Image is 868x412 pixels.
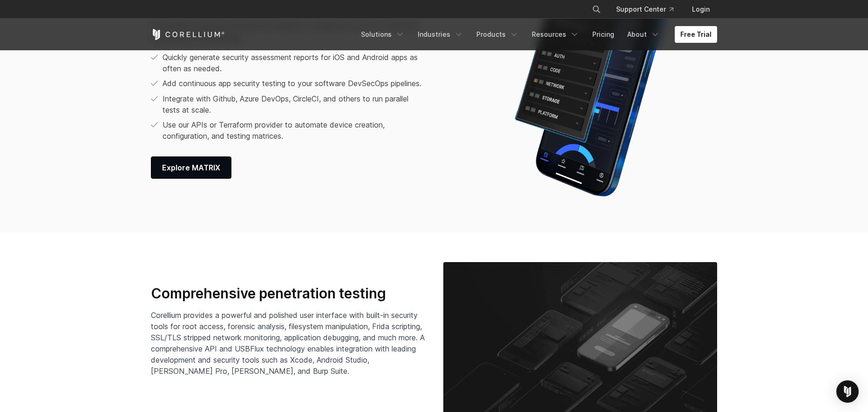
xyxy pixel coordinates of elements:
a: Login [685,1,717,18]
button: Search [588,1,605,18]
div: Navigation Menu [355,26,717,43]
a: Support Center [609,1,681,18]
a: Industries [412,26,469,43]
p: Quickly generate security assessment reports for iOS and Android apps as often as needed. [163,52,427,74]
a: Corellium Home [151,29,225,40]
div: Navigation Menu [581,1,717,18]
div: Open Intercom Messenger [836,380,859,403]
a: Pricing [587,26,620,43]
li: Use our APIs or Terraform provider to automate device creation, configuration, and testing matrices. [151,119,427,142]
a: Products [471,26,524,43]
h3: Comprehensive penetration testing [151,285,425,303]
a: Explore MATRIX [151,156,231,179]
span: Explore MATRIX [162,162,220,173]
span: Corellium provides a powerful and polished user interface with built-in security tools for root a... [151,311,425,376]
a: Resources [526,26,585,43]
p: Add continuous app security testing to your software DevSecOps pipelines. [163,78,421,89]
a: Solutions [355,26,410,43]
p: Integrate with Github, Azure DevOps, CircleCI, and others to run parallel tests at scale. [163,93,427,115]
a: Free Trial [675,26,717,43]
a: About [622,26,665,43]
